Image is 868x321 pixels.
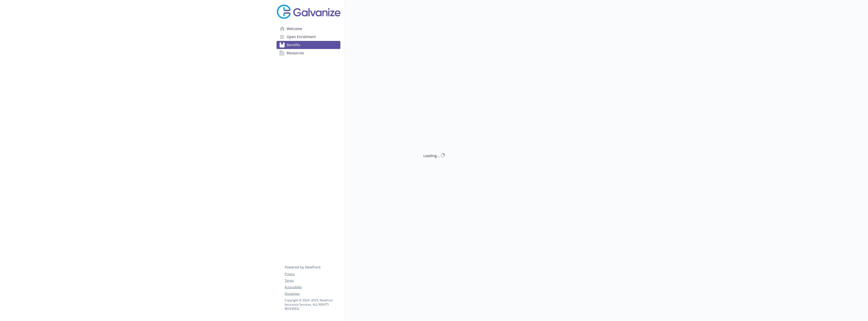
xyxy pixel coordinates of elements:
[285,278,340,283] a: Terms
[287,41,300,49] span: Benefits
[277,25,340,33] a: Welcome
[285,291,340,296] a: Disclaimer
[423,153,440,158] div: Loading...
[285,298,340,311] p: Copyright © 2024 - 2025 , Newfront Insurance Services, ALL RIGHTS RESERVED
[277,41,340,49] a: Benefits
[287,49,304,57] span: Resources
[287,33,316,41] span: Open Enrollment
[287,25,302,33] span: Welcome
[277,33,340,41] a: Open Enrollment
[285,285,340,289] a: Accessibility
[285,272,340,276] a: Privacy
[277,49,340,57] a: Resources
